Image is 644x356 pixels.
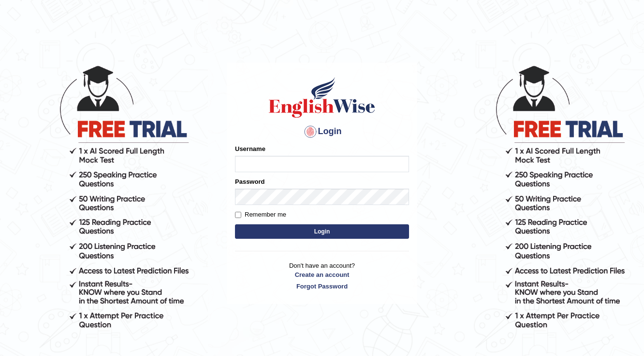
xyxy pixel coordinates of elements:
label: Username [235,144,265,153]
label: Password [235,177,264,186]
a: Forgot Password [235,282,409,291]
h4: Login [235,124,409,139]
img: Logo of English Wise sign in for intelligent practice with AI [267,76,377,119]
label: Remember me [235,210,286,219]
p: Don't have an account? [235,261,409,291]
a: Create an account [235,270,409,279]
button: Login [235,224,409,239]
input: Remember me [235,212,241,218]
